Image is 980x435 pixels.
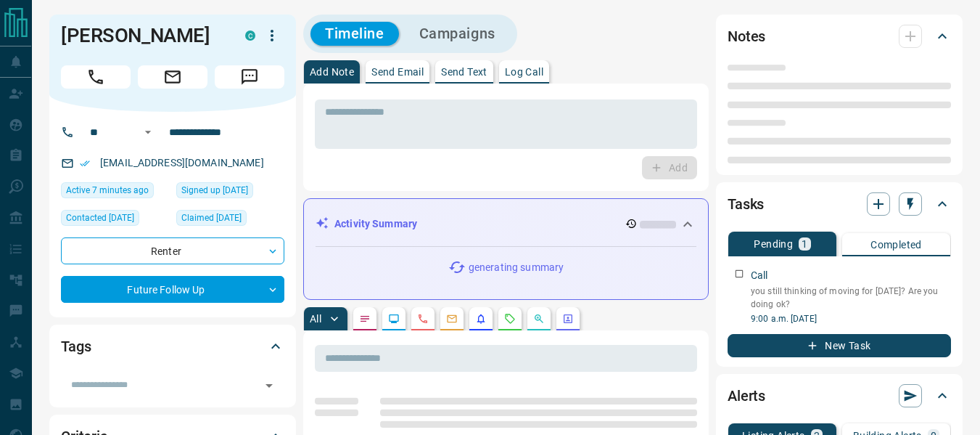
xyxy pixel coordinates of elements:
button: Timeline [310,22,399,46]
h2: Alerts [728,384,765,407]
button: Open [139,123,157,141]
button: Open [259,375,279,396]
p: Call [751,268,768,283]
a: [EMAIL_ADDRESS][DOMAIN_NAME] [100,157,264,168]
button: New Task [728,334,951,357]
div: Future Follow Up [61,276,284,303]
div: Notes [728,19,951,54]
h1: [PERSON_NAME] [61,24,223,47]
svg: Calls [417,313,429,325]
div: Alerts [728,378,951,413]
p: Add Note [310,67,354,77]
div: Renter [61,237,284,264]
span: Message [215,65,284,89]
svg: Email Verified [80,158,90,168]
span: Signed up [DATE] [181,183,248,198]
div: Activity Summary [316,211,696,237]
svg: Notes [359,313,371,325]
div: Tue Aug 26 2025 [176,182,284,203]
svg: Opportunities [533,313,545,325]
p: 1 [802,239,807,249]
span: Claimed [DATE] [181,211,242,225]
h2: Tasks [728,192,764,216]
p: Send Email [371,67,424,77]
span: Active 7 minutes ago [66,183,149,198]
p: Log Call [505,67,543,77]
div: Mon Sep 15 2025 [61,182,169,203]
p: All [310,314,321,324]
svg: Lead Browsing Activity [388,313,400,325]
span: Call [61,65,131,89]
p: Completed [870,240,922,250]
p: Send Text [441,67,487,77]
svg: Listing Alerts [475,313,487,325]
span: Email [138,65,207,89]
div: Tue Aug 26 2025 [176,210,284,230]
svg: Emails [446,313,458,325]
p: Pending [754,239,793,249]
h2: Notes [728,25,765,48]
p: you still thinking of moving for [DATE]? Are you doing ok? [751,285,951,311]
p: 9:00 a.m. [DATE] [751,312,951,325]
div: condos.ca [245,31,255,41]
svg: Agent Actions [562,313,574,325]
p: generating summary [469,260,564,275]
div: Tasks [728,187,951,221]
div: Tags [61,329,284,364]
button: Campaigns [405,22,510,46]
svg: Requests [504,313,516,325]
div: Thu Sep 04 2025 [61,210,169,230]
h2: Tags [61,335,91,358]
p: Activity Summary [334,216,417,232]
span: Contacted [DATE] [66,211,134,225]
